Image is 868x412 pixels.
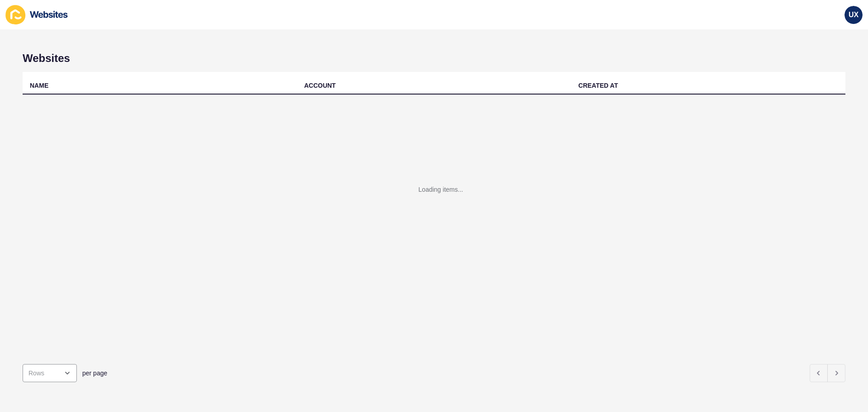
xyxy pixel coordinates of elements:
[849,10,859,19] span: UX
[82,369,107,378] span: per page
[578,81,618,90] div: CREATED AT
[419,185,463,194] div: Loading items...
[30,81,48,90] div: NAME
[23,52,845,65] h1: Websites
[304,81,336,90] div: ACCOUNT
[23,364,77,382] div: open menu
